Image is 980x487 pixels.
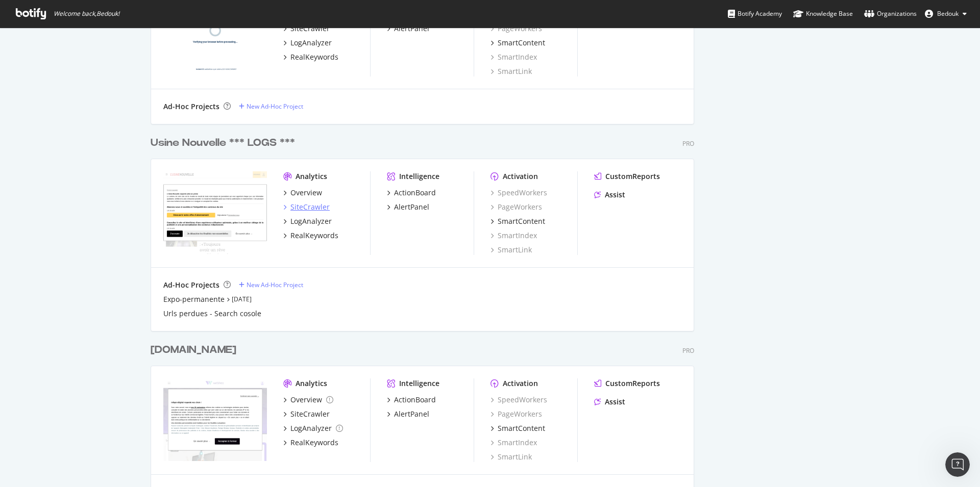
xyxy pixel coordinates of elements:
a: SmartContent [491,423,545,433]
a: SmartIndex [491,438,537,448]
a: PageWorkers [491,202,542,212]
a: CustomReports [594,378,660,389]
a: SmartLink [491,245,532,255]
div: ActionBoard [394,188,436,198]
div: New Ad-Hoc Project [247,102,303,111]
button: Bedouk [917,6,975,22]
div: Intelligence [399,378,439,389]
div: Overview [290,188,322,198]
a: AlertPanel [387,202,429,212]
a: LogAnalyzer [283,216,332,226]
div: CustomReports [605,171,660,182]
a: PageWorkers [491,23,542,34]
div: Activation [503,171,538,182]
div: Pro [682,346,694,355]
div: Intelligence [399,171,439,182]
div: RealKeywords [290,438,338,448]
a: SiteCrawler [283,202,330,212]
a: Assist [594,190,625,200]
div: LogAnalyzer [290,38,332,48]
a: Expo-permanente [163,294,225,304]
div: LogAnalyzer [290,216,332,226]
a: SmartIndex [491,230,537,241]
a: ActionBoard [387,395,436,405]
div: Botify Academy [728,9,782,19]
a: Urls perdues - Search cosole [163,309,261,319]
a: RealKeywords [283,438,338,448]
a: PageWorkers [491,409,542,419]
div: Assist [605,190,625,200]
div: SiteCrawler [290,23,330,34]
span: Welcome back, Bedouk ! [54,10,119,18]
div: CustomReports [605,378,660,389]
div: New Ad-Hoc Project [247,280,303,289]
div: Assist [605,397,625,407]
a: SmartLink [491,452,532,462]
div: SmartContent [498,423,545,433]
a: LogAnalyzer [283,423,343,433]
div: Ad-Hoc Projects [163,101,219,112]
div: Overview [290,395,322,405]
div: AlertPanel [394,202,429,212]
div: SmartContent [498,38,545,48]
div: Analytics [296,171,327,182]
div: LogAnalyzer [290,423,332,433]
a: Assist [594,397,625,407]
a: SmartContent [491,216,545,226]
div: AlertPanel [394,409,429,419]
a: [DATE] [232,295,252,303]
a: ActionBoard [387,188,436,198]
a: RealKeywords [283,52,338,62]
a: SpeedWorkers [491,188,547,198]
div: Pro [682,139,694,148]
a: SiteCrawler [283,409,330,419]
a: RealKeywords [283,230,338,241]
a: AlertPanel [387,409,429,419]
div: RealKeywords [290,230,338,241]
div: SmartContent [498,216,545,226]
div: Organizations [864,9,917,19]
div: ActionBoard [394,395,436,405]
a: SiteCrawler [283,23,330,34]
a: AlertPanel [387,23,429,34]
a: New Ad-Hoc Project [239,102,303,111]
div: [DOMAIN_NAME] [151,343,236,357]
div: SiteCrawler [290,409,330,419]
div: Analytics [296,378,327,389]
a: SmartLink [491,66,532,76]
a: SpeedWorkers [491,395,547,405]
a: SmartContent [491,38,545,48]
span: Bedouk [937,9,959,18]
div: Knowledge Base [793,9,853,19]
img: usinenouvelle.com [163,171,267,254]
a: CustomReports [594,171,660,182]
a: Overview [283,395,333,405]
div: RealKeywords [290,52,338,62]
div: SiteCrawler [290,202,330,212]
a: Overview [283,188,322,198]
div: Activation [503,378,538,389]
div: Ad-Hoc Projects [163,280,219,290]
a: LogAnalyzer [283,38,332,48]
img: webikeo.fr [163,378,267,461]
a: [DOMAIN_NAME] [151,343,240,357]
a: SmartIndex [491,52,537,62]
div: AlertPanel [394,23,429,34]
iframe: Intercom live chat [945,452,970,477]
a: New Ad-Hoc Project [239,280,303,289]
